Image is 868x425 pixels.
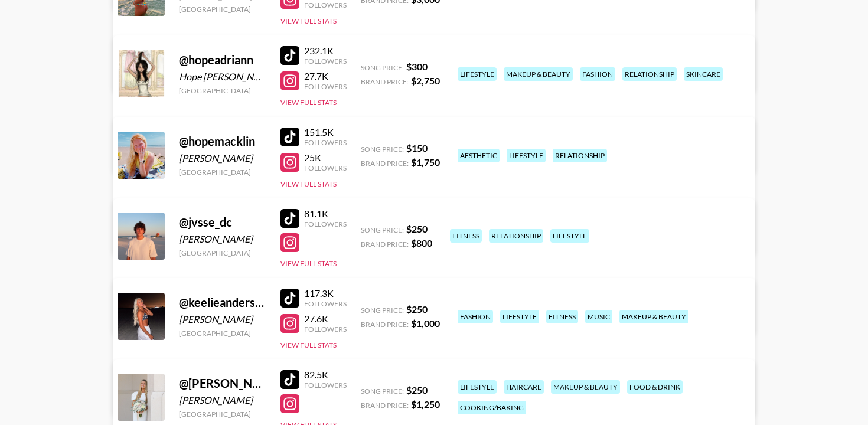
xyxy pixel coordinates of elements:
[406,142,428,153] strong: $ 150
[585,310,612,323] div: music
[580,67,615,81] div: fashion
[304,138,347,147] div: Followers
[411,318,440,329] strong: $ 1,000
[304,82,347,91] div: Followers
[458,149,500,162] div: aesthetic
[304,313,347,325] div: 27.6K
[280,259,337,268] button: View Full Stats
[361,77,409,86] span: Brand Price:
[361,240,409,249] span: Brand Price:
[500,310,539,323] div: lifestyle
[361,306,404,315] span: Song Price:
[179,5,266,14] div: [GEOGRAPHIC_DATA]
[507,149,546,162] div: lifestyle
[406,61,428,72] strong: $ 300
[406,223,428,234] strong: $ 250
[550,229,589,243] div: lifestyle
[304,152,347,164] div: 25K
[304,299,347,308] div: Followers
[361,401,409,410] span: Brand Price:
[361,320,409,329] span: Brand Price:
[450,229,482,243] div: fitness
[458,67,497,81] div: lifestyle
[304,164,347,172] div: Followers
[179,71,266,83] div: Hope [PERSON_NAME]
[179,249,266,257] div: [GEOGRAPHIC_DATA]
[458,380,497,394] div: lifestyle
[622,67,677,81] div: relationship
[179,152,266,164] div: [PERSON_NAME]
[304,1,347,9] div: Followers
[551,380,620,394] div: makeup & beauty
[406,303,428,315] strong: $ 250
[684,67,723,81] div: skincare
[280,98,337,107] button: View Full Stats
[504,380,544,394] div: haircare
[304,208,347,220] div: 81.1K
[304,57,347,66] div: Followers
[361,145,404,153] span: Song Price:
[304,287,347,299] div: 117.3K
[458,310,493,323] div: fashion
[361,225,404,234] span: Song Price:
[304,70,347,82] div: 27.7K
[179,53,266,67] div: @ hopeadriann
[179,215,266,230] div: @ jvsse_dc
[361,63,404,72] span: Song Price:
[179,233,266,245] div: [PERSON_NAME]
[280,341,337,349] button: View Full Stats
[411,156,440,168] strong: $ 1,750
[504,67,573,81] div: makeup & beauty
[406,384,428,395] strong: $ 250
[304,381,347,390] div: Followers
[361,159,409,168] span: Brand Price:
[304,220,347,228] div: Followers
[304,369,347,381] div: 82.5K
[553,149,607,162] div: relationship
[458,401,526,414] div: cooking/baking
[280,179,337,188] button: View Full Stats
[361,387,404,395] span: Song Price:
[179,86,266,95] div: [GEOGRAPHIC_DATA]
[627,380,683,394] div: food & drink
[304,126,347,138] div: 151.5K
[280,17,337,25] button: View Full Stats
[179,394,266,406] div: [PERSON_NAME]
[304,325,347,334] div: Followers
[546,310,578,323] div: fitness
[179,376,266,391] div: @ [PERSON_NAME].kay21
[619,310,688,323] div: makeup & beauty
[179,134,266,149] div: @ hopemacklin
[179,410,266,419] div: [GEOGRAPHIC_DATA]
[179,313,266,325] div: [PERSON_NAME]
[411,398,440,410] strong: $ 1,250
[179,295,266,310] div: @ keelieandersonn
[304,45,347,57] div: 232.1K
[411,237,432,249] strong: $ 800
[411,75,440,86] strong: $ 2,750
[179,168,266,176] div: [GEOGRAPHIC_DATA]
[179,329,266,338] div: [GEOGRAPHIC_DATA]
[489,229,543,243] div: relationship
